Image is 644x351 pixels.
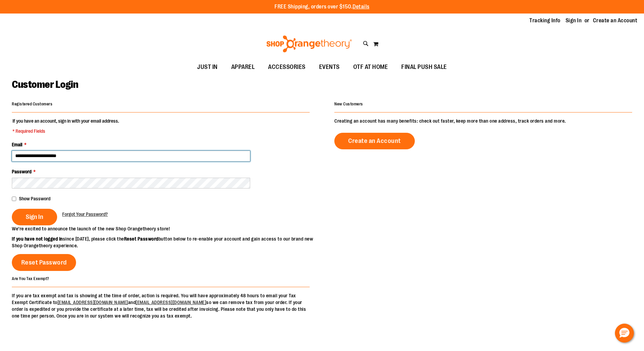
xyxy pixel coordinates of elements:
[239,154,247,162] keeper-lock: Open Keeper Popup
[62,211,108,218] a: Forgot Your Password?
[12,169,31,174] span: Password
[12,254,76,271] a: Reset Password
[319,59,340,75] span: EVENTS
[268,59,306,75] span: ACCESSORIES
[19,196,50,201] span: Show Password
[13,128,119,134] span: * Required Fields
[347,59,395,75] a: OTF AT HOME
[265,35,353,52] img: Shop Orangetheory
[261,59,312,75] a: ACCESSORIES
[197,59,218,75] span: JUST IN
[26,213,43,221] span: Sign In
[12,292,310,319] p: If you are tax exempt and tax is showing at the time of order, action is required. You will have ...
[12,225,322,232] p: We’re excited to announce the launch of the new Shop Orangetheory store!
[566,17,582,24] a: Sign In
[62,211,108,217] span: Forgot Your Password?
[12,102,52,106] strong: Registered Customers
[12,79,78,90] span: Customer Login
[353,4,369,10] a: Details
[395,59,454,75] a: FINAL PUSH SALE
[334,118,632,124] p: Creating an account has many benefits: check out faster, keep more than one address, track orders...
[12,142,22,147] span: Email
[401,59,447,75] span: FINAL PUSH SALE
[190,59,224,75] a: JUST IN
[124,236,159,242] strong: Reset Password
[593,17,638,24] a: Create an Account
[275,3,369,11] p: FREE Shipping, orders over $150.
[312,59,347,75] a: EVENTS
[12,236,63,242] strong: If you have not logged in
[12,118,120,134] legend: If you have an account, sign in with your email address.
[348,137,401,145] span: Create an Account
[353,59,388,75] span: OTF AT HOME
[334,102,363,106] strong: New Customers
[12,209,57,225] button: Sign In
[529,17,560,24] a: Tracking Info
[21,259,67,266] span: Reset Password
[334,133,415,149] a: Create an Account
[12,235,322,249] p: since [DATE], please click the button below to re-enable your account and gain access to our bran...
[224,59,262,75] a: APPAREL
[12,276,49,281] strong: Are You Tax Exempt?
[136,300,206,305] a: [EMAIL_ADDRESS][DOMAIN_NAME]
[615,324,634,343] button: Hello, have a question? Let’s chat.
[57,300,128,305] a: [EMAIL_ADDRESS][DOMAIN_NAME]
[231,59,255,75] span: APPAREL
